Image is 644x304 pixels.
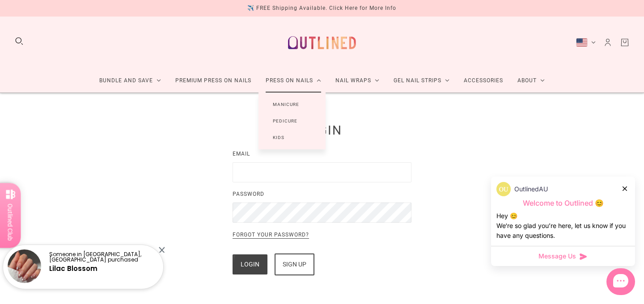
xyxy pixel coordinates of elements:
[233,254,267,274] button: Login
[258,129,299,146] a: Kids
[496,182,511,196] img: data:image/png;base64,iVBORw0KGgoAAAANSUhEUgAAACQAAAAkCAYAAADhAJiYAAAC0ElEQVR4AexVTWgTQRT+ZrebJmm...
[620,38,630,47] a: Cart
[457,69,510,93] a: Accessories
[14,36,24,46] button: Search
[514,184,548,194] p: OutlinedAU
[603,38,613,47] a: Account
[258,96,314,113] a: Manicure
[233,122,411,152] h1: Login
[496,211,630,241] div: Hey 😊 We‘re so glad you’re here, let us know if you have any questions.
[496,198,630,208] p: Welcome to Outlined 😊
[168,69,258,93] a: Premium Press On Nails
[510,69,552,93] a: About
[247,4,396,13] div: ✈️ FREE Shipping Available. Click Here for More Info
[233,149,411,162] label: Email
[233,190,411,203] label: Password
[576,38,596,47] button: United States
[386,69,457,93] a: Gel Nail Strips
[49,264,97,273] a: Lilac Blossom
[538,252,576,261] span: Message Us
[275,253,314,275] a: Sign up
[258,69,328,93] a: Press On Nails
[92,69,168,93] a: Bundle and Save
[233,232,309,239] a: Forgot your password?
[258,113,312,129] a: Pedicure
[328,69,386,93] a: Nail Wraps
[283,24,361,62] a: Outlined
[283,254,306,274] div: Sign up
[49,252,156,262] p: Someone in [GEOGRAPHIC_DATA], [GEOGRAPHIC_DATA] purchased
